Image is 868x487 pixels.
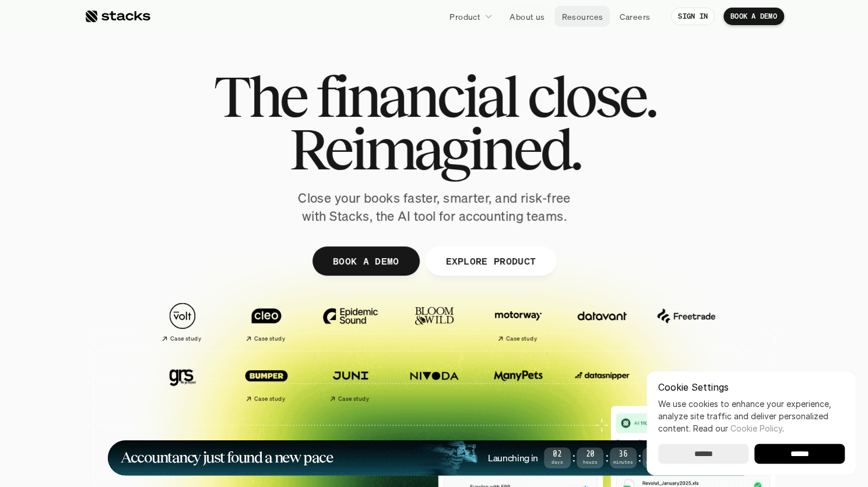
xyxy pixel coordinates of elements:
span: Minutes [610,460,637,464]
p: About us [509,11,544,23]
a: Privacy Policy [138,270,189,279]
a: SIGN IN [671,8,715,25]
span: close. [527,70,655,123]
h2: Case study [338,395,369,402]
a: About us [502,6,551,27]
a: Case study [146,297,219,347]
h1: Accountancy just found a new pace [121,451,333,464]
p: We use cookies to enhance your experience, analyze site traffic and deliver personalized content. [658,398,845,434]
p: BOOK A DEMO [332,252,399,269]
strong: : [603,451,609,464]
span: The [213,70,306,123]
a: Accountancy just found a new paceLaunching in02Days:20Hours:36Minutes:42SecondsLEARN MORE [108,440,761,475]
p: Product [449,11,480,23]
h2: Case study [170,335,201,342]
p: Close your books faster, smarter, and risk-free with Stacks, the AI tool for accounting teams. [289,189,580,225]
h2: Case study [254,395,285,402]
p: BOOK A DEMO [730,12,777,20]
span: 36 [610,451,637,458]
h2: Case study [254,335,285,342]
p: EXPLORE PRODUCT [445,252,536,269]
p: Resources [561,11,603,23]
a: Cookie Policy [730,423,782,433]
h2: Case study [506,335,537,342]
span: 20 [577,451,603,458]
a: Case study [482,297,554,347]
strong: : [571,451,577,464]
a: Careers [613,6,657,27]
a: BOOK A DEMO [723,8,784,25]
a: Case study [314,356,386,407]
a: EXPLORE PRODUCT [425,246,556,276]
h4: Launching in [488,451,538,464]
span: Hours [577,460,603,464]
span: Read our . [693,423,784,433]
span: 02 [544,451,571,458]
p: Cookie Settings [658,382,845,392]
p: Careers [620,11,650,23]
p: and more [650,370,722,380]
span: Seconds [642,460,669,464]
strong: : [637,451,642,464]
span: Days [544,460,571,464]
a: Case study [230,297,303,347]
a: Resources [554,6,610,27]
span: financial [316,70,517,123]
span: Reimagined. [289,123,579,175]
a: BOOK A DEMO [312,246,419,276]
a: Case study [230,356,303,407]
span: 42 [642,451,669,458]
p: SIGN IN [678,12,708,20]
